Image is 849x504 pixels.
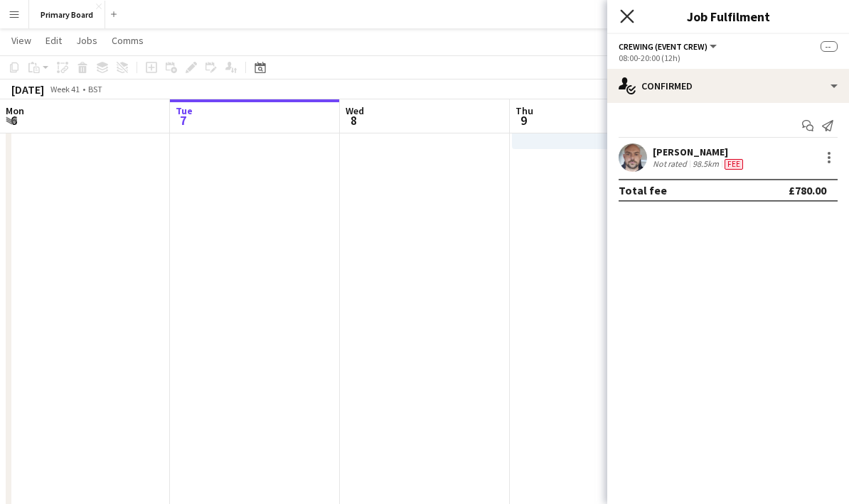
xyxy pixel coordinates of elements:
a: Comms [106,31,149,50]
span: Thu [516,104,533,117]
div: Total fee [619,183,667,197]
div: 08:00-20:00 (12h) [619,53,838,63]
a: Jobs [70,31,103,50]
span: Comms [112,34,144,47]
span: Edit [46,34,62,47]
span: Mon [6,104,24,117]
span: 7 [173,112,193,128]
div: 98.5km [690,158,722,170]
div: £780.00 [789,183,826,197]
span: 9 [513,112,533,128]
div: Confirmed [607,69,849,103]
span: 8 [343,112,364,128]
button: Crewing (Event Crew) [619,41,719,52]
span: 6 [4,112,24,128]
h3: Job Fulfilment [607,7,849,26]
div: Not rated [653,158,690,170]
span: Jobs [76,34,97,47]
span: Crewing (Event Crew) [619,41,707,52]
button: Primary Board [29,1,105,28]
div: [PERSON_NAME] [653,146,746,158]
a: View [6,31,37,50]
a: Edit [40,31,68,50]
span: Wed [346,104,364,117]
span: View [11,34,31,47]
span: Tue [176,104,193,117]
div: Crew has different fees then in role [722,158,746,170]
span: Fee [725,159,743,170]
div: [DATE] [11,82,44,97]
div: BST [88,84,102,94]
span: -- [821,41,838,52]
span: Week 41 [47,84,82,94]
